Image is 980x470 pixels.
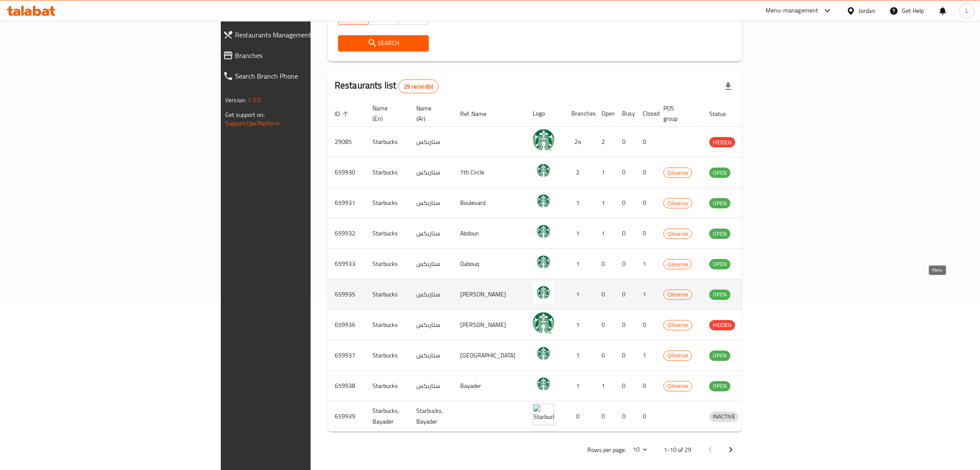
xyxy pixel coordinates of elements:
div: Total records count [398,79,439,93]
td: 0 [615,157,636,188]
td: 1 [565,340,595,371]
a: Search Branch Phone [216,66,385,86]
span: OPEN [709,290,730,299]
img: Starbucks [533,190,554,212]
th: Logo [526,101,565,127]
td: ستاربكس [409,127,453,157]
td: 0 [595,401,615,432]
td: Starbucks, Bayader [409,401,453,432]
td: 1 [595,371,615,401]
td: Starbucks [366,310,409,340]
td: 0 [615,188,636,218]
img: Starbucks [533,282,554,303]
td: ستاربكس [409,371,453,401]
th: Busy [615,101,636,127]
td: Starbucks [366,249,409,279]
img: Starbucks [533,160,554,181]
td: 0 [615,127,636,157]
td: 0 [615,249,636,279]
span: Branches [235,50,378,61]
td: 2 [595,127,615,157]
span: 1.0.0 [247,95,261,106]
td: 0 [636,218,656,249]
td: [GEOGRAPHIC_DATA] [453,340,526,371]
td: 1 [565,218,595,249]
td: 1 [565,310,595,340]
td: 0 [636,157,656,188]
td: 0 [565,401,595,432]
td: ستاربكس [409,279,453,310]
a: Branches [216,45,385,66]
span: OPEN [709,168,730,178]
td: 0 [636,127,656,157]
a: Support.OpsPlatform [225,118,280,129]
td: Starbucks [366,127,409,157]
td: 0 [615,218,636,249]
span: Name (En) [372,103,399,124]
span: 29 record(s) [399,82,438,91]
span: Restaurants Management [235,30,378,40]
td: Bayader [453,371,526,401]
td: Dabouq [453,249,526,279]
td: 24 [565,127,595,157]
td: Starbucks [366,371,409,401]
td: 1 [595,188,615,218]
td: 1 [636,340,656,371]
td: 1 [565,188,595,218]
span: HIDDEN [709,320,735,330]
td: 1 [595,157,615,188]
td: Starbucks [366,218,409,249]
span: OPEN [709,229,730,239]
td: ستاربكس [409,157,453,188]
span: OPEN [709,198,730,208]
span: Qikserve [664,198,692,208]
span: Ref. Name [460,109,498,119]
td: Boulevard [453,188,526,218]
div: Jordan [859,6,876,15]
td: 0 [615,279,636,310]
img: Starbucks [533,373,554,395]
th: Branches [565,101,595,127]
td: Starbucks, Bayader [366,401,409,432]
span: Qikserve [664,290,692,299]
p: Rows per page: [587,445,626,455]
span: Qikserve [664,229,692,239]
td: 0 [615,310,636,340]
span: Qikserve [664,259,692,269]
span: Version: [225,95,246,106]
td: [PERSON_NAME] [453,310,526,340]
span: No [402,10,425,23]
button: Next page [720,439,741,460]
img: Starbucks [533,221,554,242]
td: 1 [595,218,615,249]
td: 1 [565,279,595,310]
td: ستاربكس [409,310,453,340]
span: Yes [372,10,395,23]
span: Search [345,38,422,49]
span: Qikserve [664,351,692,360]
span: HIDDEN [709,137,735,147]
div: OPEN [709,198,730,208]
td: 0 [636,188,656,218]
span: Status [709,109,737,119]
td: 1 [636,249,656,279]
img: Starbucks [533,129,554,151]
td: Starbucks [366,340,409,371]
td: ستاربكس [409,340,453,371]
img: Starbucks [533,312,554,334]
a: Restaurants Management [216,24,385,45]
span: POS group [663,103,692,124]
span: OPEN [709,381,730,391]
span: OPEN [709,259,730,269]
td: 1 [565,249,595,279]
td: Starbucks [366,279,409,310]
button: Search [338,35,429,51]
div: Export file [718,76,739,97]
span: Name (Ar) [416,103,443,124]
img: Starbucks, Bayader [533,404,554,425]
th: Open [595,101,615,127]
div: Rows per page: [629,443,650,456]
td: 0 [636,310,656,340]
td: 0 [595,310,615,340]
